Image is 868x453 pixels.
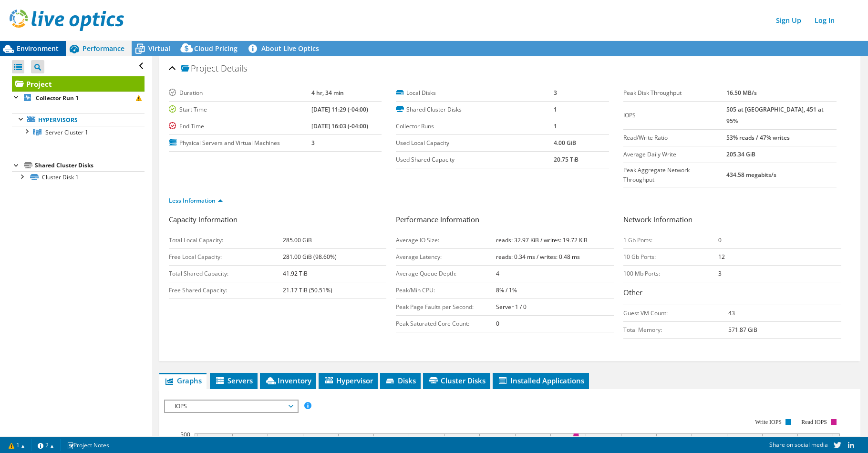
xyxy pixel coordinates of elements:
[169,266,283,282] td: Total Shared Capacity:
[31,439,61,451] a: 2
[35,160,145,171] div: Shared Cluster Disks
[496,253,580,261] b: reads: 0.34 ms / writes: 0.48 ms
[60,439,116,451] a: Project Notes
[396,155,554,165] label: Used Shared Capacity
[396,266,496,282] td: Average Queue Depth:
[36,94,79,102] b: Collector Run 1
[623,287,841,300] h3: Other
[726,105,824,125] b: 505 at [GEOGRAPHIC_DATA], 451 at 95%
[396,316,496,332] td: Peak Saturated Core Count:
[170,401,292,412] span: IOPS
[396,299,496,316] td: Peak Page Faults per Second:
[623,266,718,282] td: 100 Mb Ports:
[801,419,827,425] text: Read IOPS
[623,150,726,159] label: Average Daily Write
[496,303,527,311] b: Server 1 / 0
[311,139,315,147] b: 3
[755,419,782,425] text: Write IOPS
[718,269,722,278] b: 3
[718,236,722,244] b: 0
[169,249,283,266] td: Free Local Capacity:
[496,269,499,278] b: 4
[169,105,312,114] label: Start Time
[169,232,283,249] td: Total Local Capacity:
[164,376,202,385] span: Graphs
[554,139,576,147] b: 4.00 GiB
[771,13,806,27] a: Sign Up
[623,322,728,339] td: Total Memory:
[283,236,312,244] b: 285.00 GiB
[385,376,416,385] span: Disks
[169,138,312,148] label: Physical Servers and Virtual Machines
[623,232,718,249] td: 1 Gb Ports:
[311,122,368,130] b: [DATE] 16:03 (-04:00)
[726,150,755,158] b: 205.34 GiB
[623,305,728,322] td: Guest VM Count:
[497,376,584,385] span: Installed Applications
[726,134,790,142] b: 53% reads / 47% writes
[726,89,757,97] b: 16.50 MB/s
[12,76,145,92] a: Project
[169,122,312,131] label: End Time
[623,249,718,266] td: 10 Gb Ports:
[554,122,557,130] b: 1
[728,309,735,317] b: 43
[496,286,517,294] b: 8% / 1%
[45,128,88,136] span: Server Cluster 1
[265,376,311,385] span: Inventory
[623,88,726,98] label: Peak Disk Throughput
[623,214,841,227] h3: Network Information
[810,13,839,27] a: Log In
[311,89,344,97] b: 4 hr, 34 min
[554,89,557,97] b: 3
[245,41,326,56] a: About Live Optics
[554,105,557,113] b: 1
[169,88,312,98] label: Duration
[169,196,223,205] a: Less Information
[83,44,124,53] span: Performance
[169,214,387,227] h3: Capacity Information
[396,282,496,299] td: Peak/Min CPU:
[180,431,190,439] text: 500
[12,92,145,104] a: Collector Run 1
[623,133,726,143] label: Read/Write Ratio
[215,376,253,385] span: Servers
[2,439,31,451] a: 1
[283,253,337,261] b: 281.00 GiB (98.60%)
[769,441,828,449] span: Share on social media
[718,253,725,261] b: 12
[396,105,554,114] label: Shared Cluster Disks
[12,113,145,126] a: Hypervisors
[323,376,373,385] span: Hypervisor
[311,105,368,113] b: [DATE] 11:29 (-04:00)
[12,171,145,184] a: Cluster Disk 1
[554,155,579,164] b: 20.75 TiB
[148,44,170,53] span: Virtual
[181,64,218,73] span: Project
[221,62,247,74] span: Details
[396,214,614,227] h3: Performance Information
[726,171,776,179] b: 434.58 megabits/s
[17,44,59,53] span: Environment
[396,249,496,266] td: Average Latency:
[12,126,145,138] a: Server Cluster 1
[496,319,499,328] b: 0
[623,165,726,185] label: Peak Aggregate Network Throughput
[623,111,726,120] label: IOPS
[396,138,554,148] label: Used Local Capacity
[728,326,757,334] b: 571.87 GiB
[496,236,588,244] b: reads: 32.97 KiB / writes: 19.72 KiB
[396,122,554,131] label: Collector Runs
[428,376,486,385] span: Cluster Disks
[194,44,238,53] span: Cloud Pricing
[396,88,554,98] label: Local Disks
[396,232,496,249] td: Average IO Size:
[283,269,308,278] b: 41.92 TiB
[283,286,332,294] b: 21.17 TiB (50.51%)
[10,10,124,31] img: live_optics_svg.svg
[169,282,283,299] td: Free Shared Capacity:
